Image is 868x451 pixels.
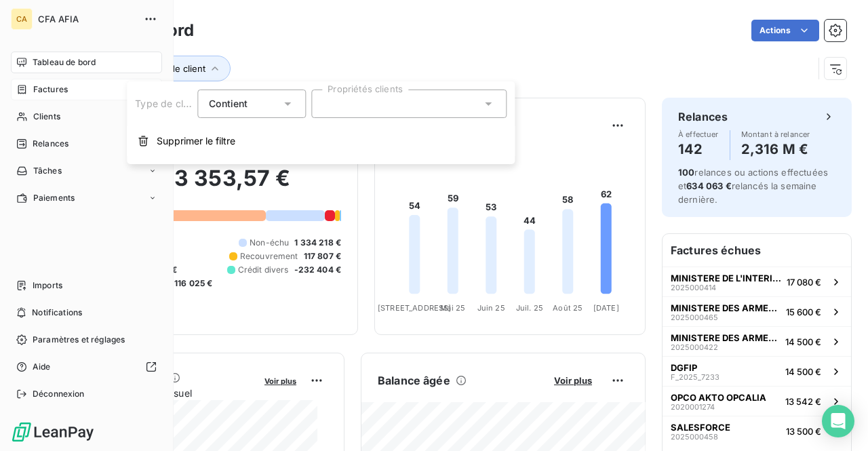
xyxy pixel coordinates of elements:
[671,373,719,381] span: F_2025_7233
[240,250,298,262] span: Recouvrement
[378,372,450,389] h6: Balance âgée
[671,313,718,321] span: 2025000465
[516,303,543,313] tspan: Juil. 25
[33,56,96,68] span: Tableau de bord
[553,303,583,313] tspan: Août 25
[33,388,85,400] span: Déconnexion
[294,237,341,249] span: 1 334 218 €
[11,8,33,30] div: CA
[554,375,592,386] span: Voir plus
[671,422,730,433] span: SALESFORCE
[785,396,821,407] span: 13 542 €
[671,433,718,441] span: 2025000458
[663,386,851,416] button: OPCO AKTO OPCALIA202000127413 542 €
[157,134,235,148] span: Supprimer le filtre
[127,56,231,81] button: Type de client
[785,336,821,347] span: 14 500 €
[33,83,68,96] span: Factures
[170,277,213,290] span: -116 025 €
[260,374,300,387] button: Voir plus
[550,374,596,387] button: Voir plus
[593,303,619,313] tspan: [DATE]
[663,326,851,356] button: MINISTERE DES ARMEES / CMG202500042214 500 €
[678,167,828,205] span: relances ou actions effectuées et relancés la semaine dernière.
[663,267,851,296] button: MINISTERE DE L'INTERIEUR202500041417 080 €
[77,165,341,205] h2: 5 263 353,57 €
[33,111,60,123] span: Clients
[33,361,51,373] span: Aide
[33,138,68,150] span: Relances
[671,392,766,403] span: OPCO AKTO OPCALIA
[663,356,851,386] button: DGFIPF_2025_723314 500 €
[678,109,728,125] h6: Relances
[678,130,719,138] span: À effectuer
[751,20,819,41] button: Actions
[477,303,505,313] tspan: Juin 25
[786,307,821,317] span: 15 600 €
[33,192,75,204] span: Paiements
[33,279,62,292] span: Imports
[671,332,780,343] span: MINISTERE DES ARMEES / CMG
[671,283,716,292] span: 2025000414
[663,234,851,267] h6: Factures échues
[786,426,821,437] span: 13 500 €
[440,303,465,313] tspan: Mai 25
[264,376,296,386] span: Voir plus
[209,98,248,109] span: Contient
[33,165,62,177] span: Tâches
[741,138,810,160] h4: 2,316 M €
[135,98,199,109] span: Type de client
[11,421,95,443] img: Logo LeanPay
[238,264,289,276] span: Crédit divers
[671,403,715,411] span: 2020001274
[304,250,341,262] span: 117 807 €
[33,334,125,346] span: Paramètres et réglages
[822,405,854,437] div: Open Intercom Messenger
[323,98,334,110] input: Propriétés clients
[127,126,515,156] button: Supprimer le filtre
[785,366,821,377] span: 14 500 €
[678,138,719,160] h4: 142
[663,416,851,446] button: SALESFORCE202500045813 500 €
[671,302,781,313] span: MINISTERE DES ARMEES / CMG
[38,14,136,24] span: CFA AFIA
[686,180,731,191] span: 634 063 €
[678,167,694,178] span: 100
[11,356,162,378] a: Aide
[671,343,718,351] span: 2025000422
[663,296,851,326] button: MINISTERE DES ARMEES / CMG202500046515 600 €
[32,307,82,319] span: Notifications
[250,237,289,249] span: Non-échu
[294,264,342,276] span: -232 404 €
[741,130,810,138] span: Montant à relancer
[671,273,781,283] span: MINISTERE DE L'INTERIEUR
[787,277,821,288] span: 17 080 €
[671,362,697,373] span: DGFIP
[378,303,451,313] tspan: [STREET_ADDRESS]
[146,63,205,74] span: Type de client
